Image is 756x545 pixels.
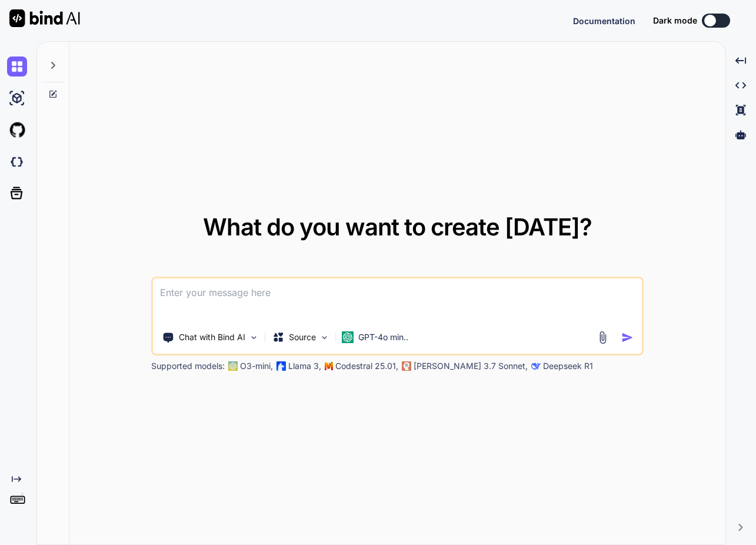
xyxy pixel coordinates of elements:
[414,360,528,372] p: [PERSON_NAME] 3.7 Sonnet,
[342,331,354,343] img: GPT-4o mini
[358,331,408,343] p: GPT-4o min..
[573,15,635,27] button: Documentation
[335,360,398,372] p: Codestral 25.01,
[319,333,329,343] img: Pick Models
[151,360,225,372] p: Supported models:
[531,361,541,371] img: claude
[228,361,238,371] img: GPT-4
[249,333,259,343] img: Pick Tools
[277,361,286,371] img: Llama2
[289,331,316,343] p: Source
[573,16,635,26] span: Documentation
[288,360,321,372] p: Llama 3,
[325,362,333,370] img: Mistral-AI
[7,57,27,77] img: chat
[653,15,697,26] span: Dark mode
[7,120,27,140] img: githubLight
[543,360,593,372] p: Deepseek R1
[402,361,411,371] img: claude
[7,88,27,108] img: ai-studio
[595,331,609,344] img: attachment
[240,360,273,372] p: O3-mini,
[179,331,245,343] p: Chat with Bind AI
[7,152,27,172] img: darkCloudIdeIcon
[203,212,592,241] span: What do you want to create [DATE]?
[9,9,80,27] img: Bind AI
[621,331,633,344] img: icon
